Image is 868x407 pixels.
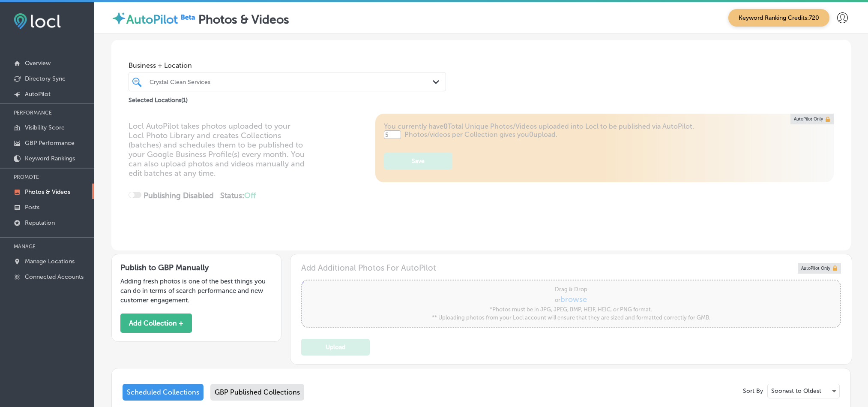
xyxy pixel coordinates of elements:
[25,124,65,131] p: Visibility Score
[126,12,178,27] label: AutoPilot
[129,61,446,69] span: Business + Location
[25,204,39,211] p: Posts
[150,78,434,85] div: Crystal Clean Services
[120,314,192,333] button: Add Collection +
[123,384,204,401] div: Scheduled Collections
[25,60,51,67] p: Overview
[771,387,821,395] p: Soonest to Oldest
[210,384,304,401] div: GBP Published Collections
[198,12,289,27] label: Photos & Videos
[25,273,84,280] p: Connected Accounts
[25,139,75,147] p: GBP Performance
[14,13,61,29] img: fda3e92497d09a02dc62c9cd864e3231.png
[25,90,51,98] p: AutoPilot
[111,11,126,26] img: autopilot-icon
[768,384,839,398] div: Soonest to Oldest
[120,277,272,305] p: Adding fresh photos is one of the best things you can do in terms of search performance and new c...
[129,93,188,104] p: Selected Locations ( 1 )
[178,12,198,21] img: Beta
[25,219,55,226] p: Reputation
[25,258,75,265] p: Manage Locations
[25,188,70,196] p: Photos & Videos
[25,155,75,162] p: Keyword Rankings
[25,75,66,82] p: Directory Sync
[728,9,829,27] span: Keyword Ranking Credits: 720
[743,387,763,395] p: Sort By
[120,263,272,272] h3: Publish to GBP Manually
